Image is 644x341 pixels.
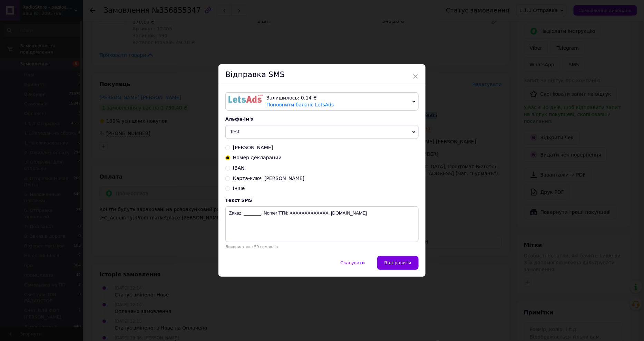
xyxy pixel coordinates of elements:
[384,260,411,265] span: Відправити
[266,102,334,107] a: Поповнити баланс LetsAds
[225,245,419,249] div: Використано: 59 символів
[233,145,273,150] span: [PERSON_NAME]
[333,256,372,270] button: Скасувати
[225,206,419,242] textarea: Zakaz _______. Nomer TTN: XXXXXXXXXXXXX. [DOMAIN_NAME]
[218,64,426,85] div: Відправка SMS
[233,186,245,191] span: Інше
[233,155,282,160] span: Номер декларации
[412,70,419,82] span: ×
[266,95,410,102] div: Залишилось: 0.14 ₴
[340,260,365,265] span: Скасувати
[230,129,240,134] span: Test
[233,176,304,181] span: Карта-ключ [PERSON_NAME]
[233,165,245,171] span: IBAN
[225,116,254,122] span: Альфа-ім'я
[225,198,419,203] div: Текст SMS
[377,256,419,270] button: Відправити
